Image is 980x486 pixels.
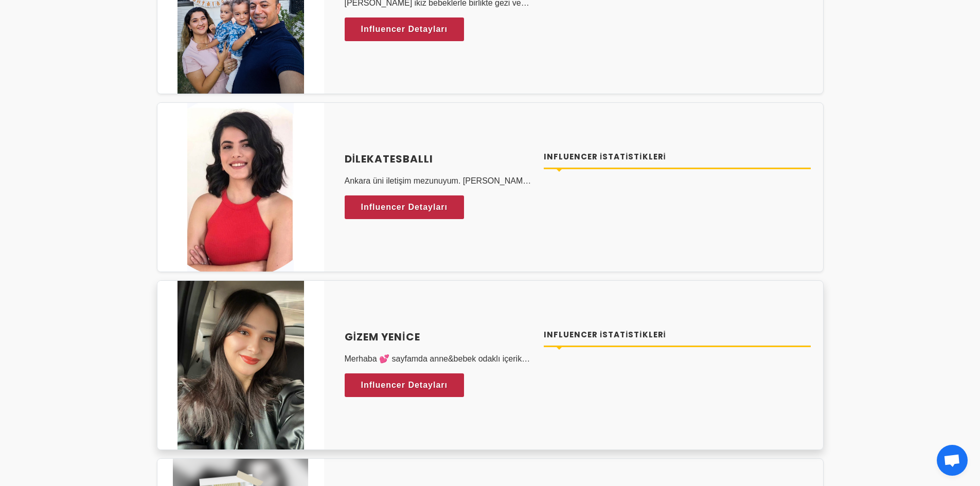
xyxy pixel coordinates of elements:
[345,195,465,219] a: Influencer Detayları
[544,151,811,163] h4: Influencer İstatistikleri
[345,353,532,365] p: Merhaba 💕 sayfamda anne&bebek odaklı içerikler üretiyorum.En yüksek 4,5 Milyon en düşük 10 Bin iz...
[345,373,465,397] a: Influencer Detayları
[361,200,448,215] span: Influencer Detayları
[544,329,811,341] h4: Influencer İstatistikleri
[345,17,465,41] a: Influencer Detayları
[361,22,448,37] span: Influencer Detayları
[345,175,532,187] p: Ankara üni iletişim mezunuyum. [PERSON_NAME] ev yaşam kategorilerinde üretmek isterim ama diger a...
[937,445,968,476] a: Açık sohbet
[345,151,532,167] a: dilekatesballı
[361,377,448,393] span: Influencer Detayları
[345,329,532,345] a: Gizem Yenice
